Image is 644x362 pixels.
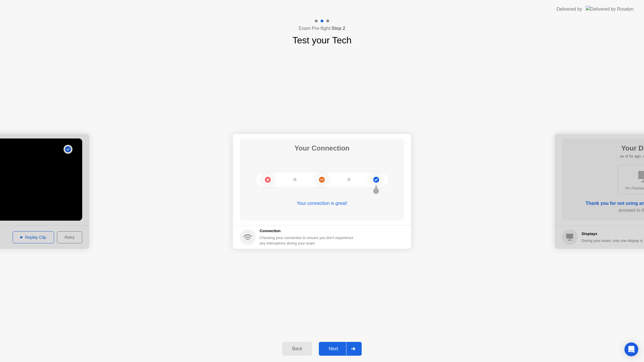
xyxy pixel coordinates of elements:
[282,342,312,356] button: Back
[260,235,357,246] div: Checking your connection to ensure you don’t experience any interuptions during your exam
[331,26,345,31] b: Step 2
[284,346,310,351] div: Back
[624,342,638,356] div: Open Intercom Messenger
[557,6,582,13] div: Delivered by
[292,33,352,47] h1: Test your Tech
[321,346,346,351] div: Next
[294,143,350,153] h1: Your Connection
[586,6,634,12] img: Delivered by Rosalyn
[240,200,404,207] div: Your connection is great!
[260,228,357,234] h5: Connection
[299,25,345,32] h4: Exam Pre-flight:
[319,342,362,356] button: Next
